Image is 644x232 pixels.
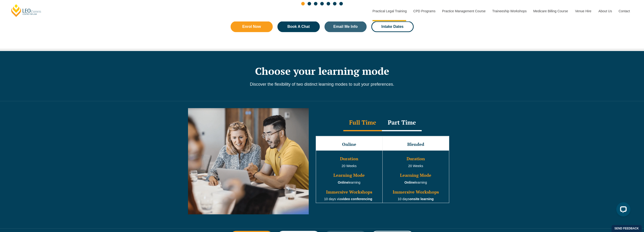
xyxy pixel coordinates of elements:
span: Email Me Info [333,25,358,29]
h3: Learning Mode [383,173,448,178]
span: Go to slide 3 [314,2,317,5]
a: [PERSON_NAME] Centre for Law [11,4,42,17]
span: Duration [340,156,358,161]
a: Traineeship Workshops [489,1,530,21]
td: learning 10 days via [316,150,382,203]
h2: Choose your learning mode [188,65,456,77]
h3: Duration [383,156,448,161]
div: Full Time [343,115,382,131]
div: Part Time [382,115,422,131]
span: Intake Dates [381,25,404,29]
a: Email Me Info [324,21,367,32]
span: Go to slide 6 [333,2,336,5]
span: Book A Chat [287,25,310,29]
a: Enrol Now [231,21,273,32]
a: CPD Programs [410,1,438,21]
a: About Us [595,1,615,21]
span: Go to slide 1 [301,2,305,5]
strong: onsite learning [410,197,434,201]
span: Go to slide 7 [339,2,343,5]
h3: Online [316,142,382,147]
span: Go to slide 5 [327,2,330,5]
strong: Online [338,181,348,184]
h3: Learning Mode [316,173,382,178]
a: Contact [615,1,633,21]
td: 20 Weeks learning 10 days [382,150,449,203]
a: Venue Hire [572,1,595,21]
a: Intake Dates [371,21,414,32]
h3: Blended [383,142,448,147]
a: Medicare Billing Course [530,1,572,21]
a: Practice Management Course [439,1,489,21]
span: Enrol Now [242,25,261,29]
span: Go to slide 2 [308,2,311,5]
h3: Immersive Workshops [316,190,382,194]
iframe: LiveChat chat widget [612,200,632,220]
span: 20 Weeks [342,164,357,168]
strong: Online [404,181,415,184]
span: Go to slide 4 [320,2,324,5]
strong: video conferencing [341,197,372,201]
a: Book A Chat [277,21,320,32]
a: Practical Legal Training [369,1,410,21]
h3: Immersive Workshops [383,190,448,194]
p: Discover the flexibility of two distinct learning modes to suit your preferences. [188,82,456,87]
